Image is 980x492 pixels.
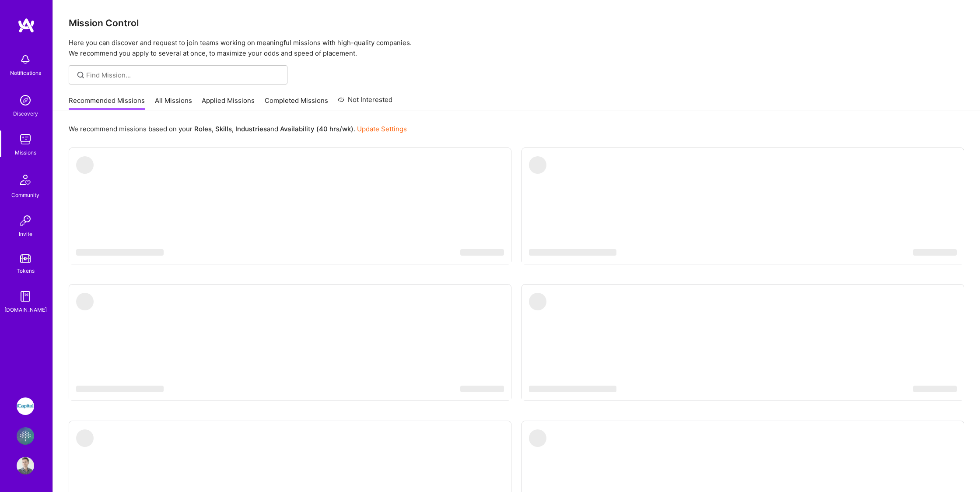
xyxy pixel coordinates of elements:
[280,125,353,133] b: Availability (40 hrs/wk)
[69,18,964,28] h3: Mission Control
[235,125,267,133] b: Industries
[357,125,407,133] a: Update Settings
[17,457,34,474] img: User Avatar
[14,397,36,415] a: iCapital: Build and maintain RESTful API
[13,109,38,118] div: Discovery
[69,124,407,134] p: We recommend missions based on your , , and .
[215,125,232,133] b: Skills
[17,51,34,68] img: bell
[17,18,35,33] img: logo
[17,427,34,445] img: Flowcarbon: AI Memory Company
[17,397,34,415] img: iCapital: Build and maintain RESTful API
[69,96,145,110] a: Recommended Missions
[202,96,255,110] a: Applied Missions
[76,70,86,80] i: icon SearchGrey
[15,169,36,190] img: Community
[14,457,36,474] a: User Avatar
[10,68,41,77] div: Notifications
[4,305,47,314] div: [DOMAIN_NAME]
[194,125,212,133] b: Roles
[20,254,31,263] img: tokens
[338,95,392,110] a: Not Interested
[69,38,964,59] p: Here you can discover and request to join teams working on meaningful missions with high-quality ...
[17,288,34,305] img: guide book
[17,212,34,229] img: Invite
[17,130,34,148] img: teamwork
[86,70,281,80] input: Find Mission...
[17,266,35,275] div: Tokens
[19,229,32,239] div: Invite
[15,148,36,157] div: Missions
[14,427,36,445] a: Flowcarbon: AI Memory Company
[265,96,328,110] a: Completed Missions
[11,190,39,200] div: Community
[17,91,34,109] img: discovery
[155,96,192,110] a: All Missions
